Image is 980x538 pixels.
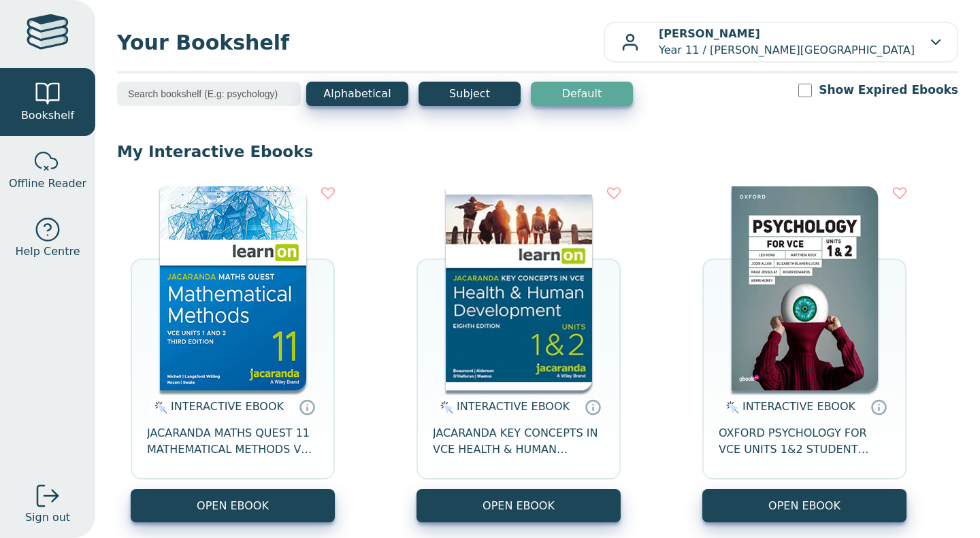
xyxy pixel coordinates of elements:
b: [PERSON_NAME] [659,27,760,40]
a: Interactive eBooks are accessed online via the publisher’s portal. They contain interactive resou... [299,399,315,415]
img: interactive.svg [436,399,453,416]
p: Year 11 / [PERSON_NAME][GEOGRAPHIC_DATA] [659,26,915,58]
img: db0c0c84-88f5-4982-b677-c50e1668d4a0.jpg [446,186,592,390]
button: OPEN EBOOK [416,489,621,522]
button: Alphabetical [306,82,408,106]
button: Default [531,82,633,106]
span: INTERACTIVE EBOOK [171,400,284,413]
a: Interactive eBooks are accessed online via the publisher’s portal. They contain interactive resou... [870,399,887,415]
button: [PERSON_NAME]Year 11 / [PERSON_NAME][GEOGRAPHIC_DATA] [604,22,958,63]
label: Show Expired Ebooks [819,82,958,99]
span: OXFORD PSYCHOLOGY FOR VCE UNITS 1&2 STUDENT OBOOK PRO [719,425,890,458]
span: JACARANDA MATHS QUEST 11 MATHEMATICAL METHODS VCE UNITS 1&2 3E LEARNON [147,425,318,458]
span: Sign out [25,509,70,526]
span: Offline Reader [9,175,86,192]
span: Help Centre [15,243,80,260]
button: OPEN EBOOK [702,489,906,522]
span: JACARANDA KEY CONCEPTS IN VCE HEALTH & HUMAN DEVELOPMENT UNITS 1&2 LEARNON EBOOK 8E [433,425,604,458]
img: interactive.svg [722,399,739,416]
p: My Interactive Ebooks [117,141,958,162]
button: Subject [419,82,521,106]
a: Interactive eBooks are accessed online via the publisher’s portal. They contain interactive resou... [585,399,601,415]
img: interactive.svg [150,399,167,416]
span: INTERACTIVE EBOOK [457,400,570,413]
span: Your Bookshelf [117,27,604,58]
img: 3d45537d-a581-493a-8efc-3c839325a1f6.jpg [160,186,306,390]
button: OPEN EBOOK [131,489,335,522]
span: Bookshelf [21,107,74,124]
img: 36020c22-4016-41bf-a5ab-d5d4a816ac4e.png [732,186,878,390]
span: INTERACTIVE EBOOK [742,400,855,413]
input: Search bookshelf (E.g: psychology) [117,82,301,106]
